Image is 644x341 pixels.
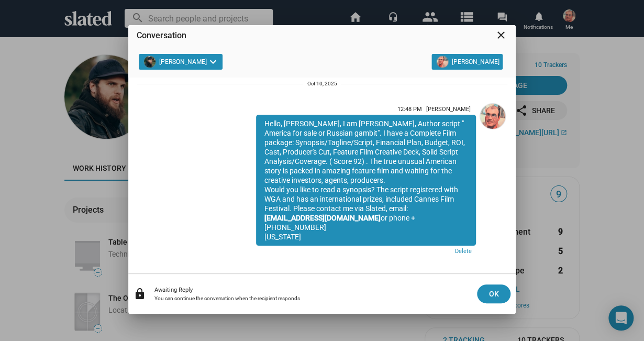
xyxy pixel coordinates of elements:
[256,115,476,246] div: Hello, [PERSON_NAME], I am [PERSON_NAME], Author script " America for sale or Russian gambit". I ...
[477,284,510,303] button: OK
[154,287,469,293] div: Awaiting Reply
[397,106,422,113] span: 12:48 PM
[207,56,219,68] mat-icon: keyboard_arrow_down
[452,56,499,68] span: [PERSON_NAME]
[256,246,476,259] a: Delete
[159,56,207,68] span: [PERSON_NAME]
[144,56,156,68] img: Scott Riehs
[264,214,381,222] a: [EMAIL_ADDRESS][DOMAIN_NAME]
[480,104,505,129] img: Alexander Kantor
[154,295,469,301] div: You can continue the conversation when the recipient responds
[134,288,146,300] mat-icon: lock
[426,106,471,113] span: [PERSON_NAME]
[485,284,502,303] span: OK
[495,29,507,41] mat-icon: close
[137,30,186,40] span: Conversation
[437,56,448,68] img: Alexander Kantor
[478,102,507,261] a: Alexander Kantor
